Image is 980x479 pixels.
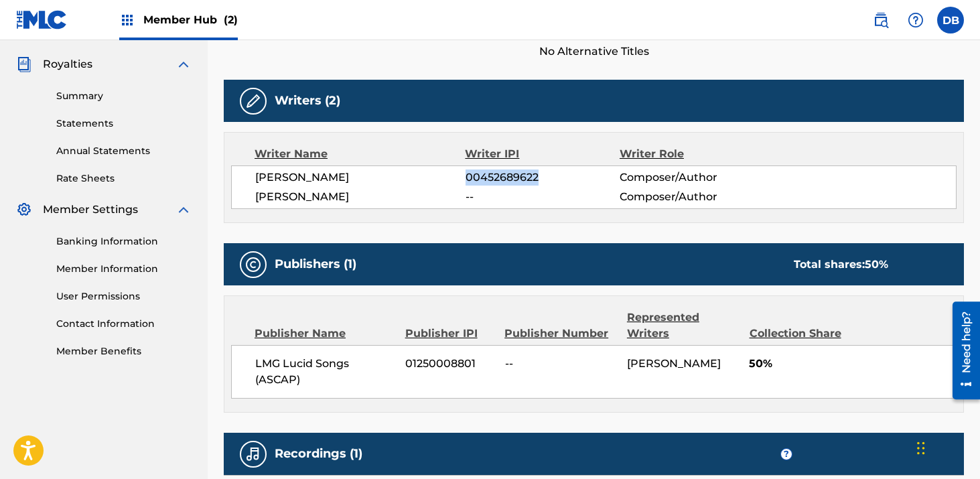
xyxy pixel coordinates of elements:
img: Recordings [245,446,261,462]
img: Top Rightsholders [119,12,135,28]
span: 00452689622 [466,169,620,186]
a: Contact Information [56,317,192,331]
div: Publisher IPI [405,326,495,342]
img: Member Settings [16,202,32,218]
a: Member Information [56,262,192,276]
div: Drag [917,428,925,468]
div: Publisher Name [255,326,395,342]
span: Member Hub [143,12,238,27]
iframe: Resource Center [942,297,980,405]
div: Total shares: [794,257,888,273]
span: [PERSON_NAME] [255,169,466,186]
div: Help [902,7,929,33]
a: Statements [56,117,192,131]
span: Composer/Author [620,189,760,205]
iframe: Chat Widget [913,415,980,479]
img: expand [176,56,192,72]
span: Composer/Author [620,169,760,186]
h5: Writers (2) [275,93,340,109]
div: Publisher Number [504,326,617,342]
a: Banking Information [56,234,192,249]
img: MLC Logo [16,10,68,29]
span: 50 % [865,258,888,271]
div: Represented Writers [627,310,740,342]
span: [PERSON_NAME] [627,357,721,370]
span: -- [466,189,620,205]
a: Summary [56,89,192,103]
img: expand [176,202,192,218]
span: 50% [749,356,956,372]
span: [PERSON_NAME] [255,189,466,205]
img: Publishers [245,257,261,273]
a: User Permissions [56,289,192,303]
a: Public Search [867,7,894,33]
span: Royalties [43,56,92,72]
span: ? [781,449,792,460]
div: Writer IPI [465,146,620,162]
div: Writer Name [255,146,465,162]
span: LMG Lucid Songs (ASCAP) [255,356,395,388]
img: help [908,12,924,28]
img: Royalties [16,56,32,72]
span: (2) [224,13,238,26]
div: Collection Share [750,326,855,342]
a: Member Benefits [56,344,192,358]
span: 01250008801 [405,356,494,372]
a: Rate Sheets [56,172,192,186]
img: Writers [245,93,261,109]
div: User Menu [937,7,964,33]
span: Member Settings [43,202,138,218]
img: search [873,12,889,28]
h5: Publishers (1) [275,257,356,272]
h5: Recordings (1) [275,446,362,462]
div: Writer Role [620,146,760,162]
span: No Alternative Titles [224,44,964,60]
span: -- [505,356,617,372]
a: Annual Statements [56,144,192,158]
